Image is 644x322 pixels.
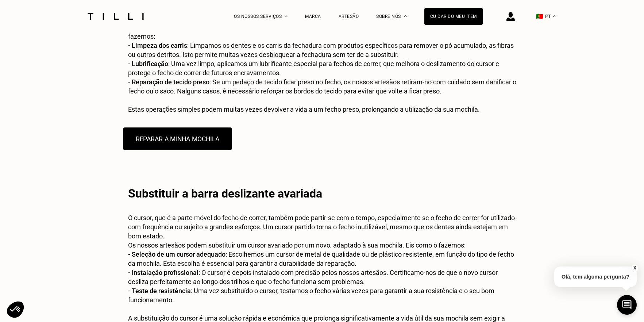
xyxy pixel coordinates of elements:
[128,78,209,86] span: - Reparação de tecido preso
[128,241,466,249] span: Os nossos artesãos podem substituir um cursor avariado por um novo, adaptado à sua mochila. Eis c...
[128,214,515,240] span: O cursor, que é a parte móvel do fecho de correr, também pode partir-se com o tempo, especialment...
[128,60,168,68] span: - Lubrificação
[631,264,639,272] button: X
[305,14,321,19] a: Marca
[128,250,225,258] span: - Seleção de um cursor adequado
[128,250,514,267] span: : Escolhemos um cursor de metal de qualidade ou de plástico resistente, em função do tipo de fech...
[128,60,499,77] span: : Uma vez limpo, aplicamos um lubrificante especial para fechos de correr, que melhora o deslizam...
[128,287,191,295] span: - Teste de resistência
[404,15,407,17] img: Menu suspenso sobre
[123,127,232,150] button: REPARAR A MINHA MOCHILA
[128,269,498,285] span: : O cursor é depois instalado com precisão pelos nossos artesãos. Certificamo-nos de que o novo c...
[128,185,516,202] h2: Substituir a barra deslizante avariada
[339,14,359,19] a: Artesão
[128,42,187,49] span: - Limpeza dos carris
[128,106,480,113] span: Estas operações simples podem muitas vezes devolver a vida a um fecho preso, prolongando a utiliz...
[128,287,494,304] span: : Uma vez substituído o cursor, testamos o fecho várias vezes para garantir a sua resistência e o...
[128,42,514,58] span: : Limpamos os dentes e os carris da fechadura com produtos específicos para remover o pó acumulad...
[128,78,516,95] span: : Se um pedaço de tecido ficar preso no fecho, os nossos artesãos retiram-no com cuidado sem dani...
[424,8,483,25] a: Cuidar do meu item
[506,12,515,21] img: ícone de login
[85,13,146,20] img: Logotipo do serviço de costura Tilli
[554,267,637,287] p: Olá, tem alguma pergunta?
[536,13,543,20] span: 🇵🇹
[553,15,556,17] img: menu déroulant
[128,269,198,276] span: - Instalação profissional
[285,15,288,17] img: Menu suspenso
